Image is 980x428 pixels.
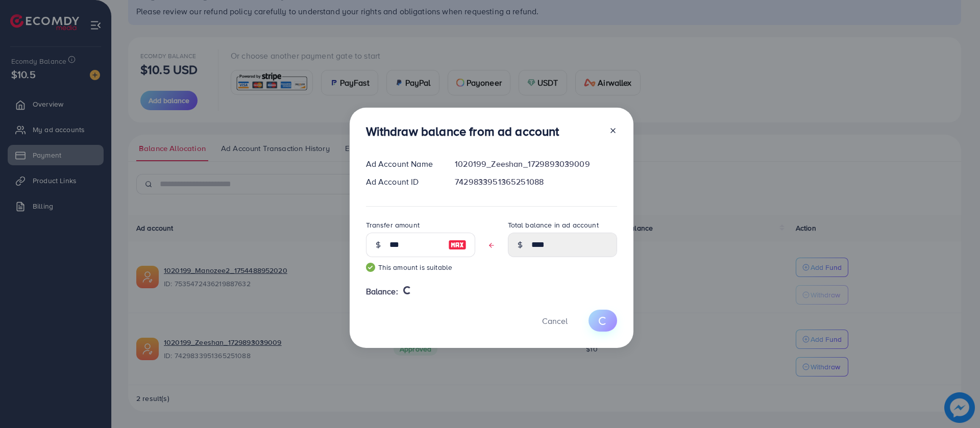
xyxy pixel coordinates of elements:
button: Cancel [529,310,580,332]
div: 7429833951365251088 [447,176,625,188]
h3: Withdraw balance from ad account [366,124,559,139]
div: 1020199_Zeeshan_1729893039009 [447,158,625,170]
span: Balance: [366,286,398,297]
div: Ad Account Name [358,158,447,170]
label: Total balance in ad account [508,220,599,230]
small: This amount is suitable [366,262,475,272]
span: Cancel [542,315,568,326]
div: Ad Account ID [358,176,447,188]
label: Transfer amount [366,220,420,230]
img: guide [366,263,375,272]
img: image [448,239,467,251]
